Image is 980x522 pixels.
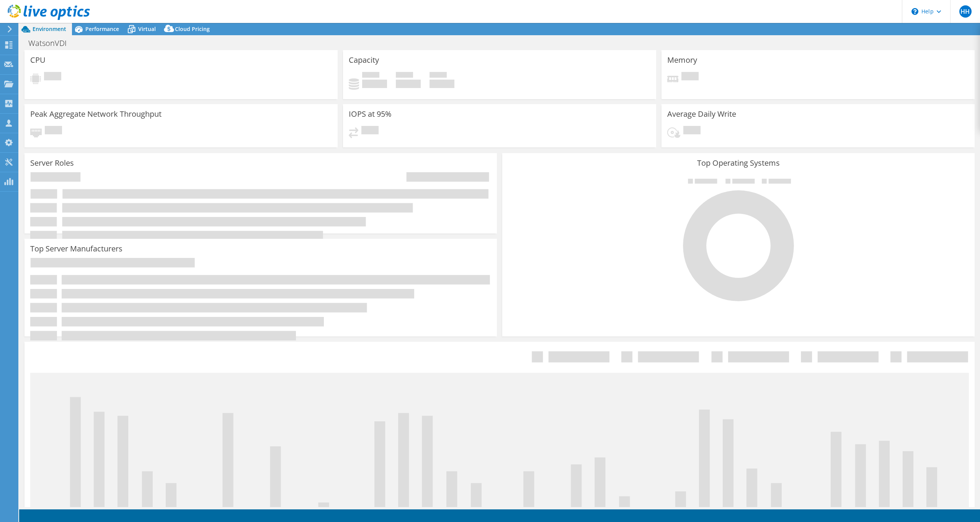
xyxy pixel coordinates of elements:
[138,25,156,33] span: Virtual
[33,25,66,33] span: Environment
[44,72,61,82] span: Pending
[667,110,736,118] h3: Average Daily Write
[430,80,454,88] h4: 0 GiB
[362,72,379,80] span: Used
[30,56,46,64] h3: CPU
[85,25,119,33] span: Performance
[30,110,162,118] h3: Peak Aggregate Network Throughput
[430,72,447,80] span: Total
[349,56,379,64] h3: Capacity
[683,126,701,136] span: Pending
[508,159,969,167] h3: Top Operating Systems
[681,72,699,82] span: Pending
[30,159,74,167] h3: Server Roles
[396,72,413,80] span: Free
[667,56,697,64] h3: Memory
[911,8,918,15] svg: \n
[30,245,122,253] h3: Top Server Manufacturers
[45,126,62,136] span: Pending
[25,39,78,47] h1: WatsonVDI
[959,5,972,18] span: HH
[175,25,210,33] span: Cloud Pricing
[396,80,421,88] h4: 0 GiB
[361,126,379,136] span: Pending
[349,110,392,118] h3: IOPS at 95%
[362,80,387,88] h4: 0 GiB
